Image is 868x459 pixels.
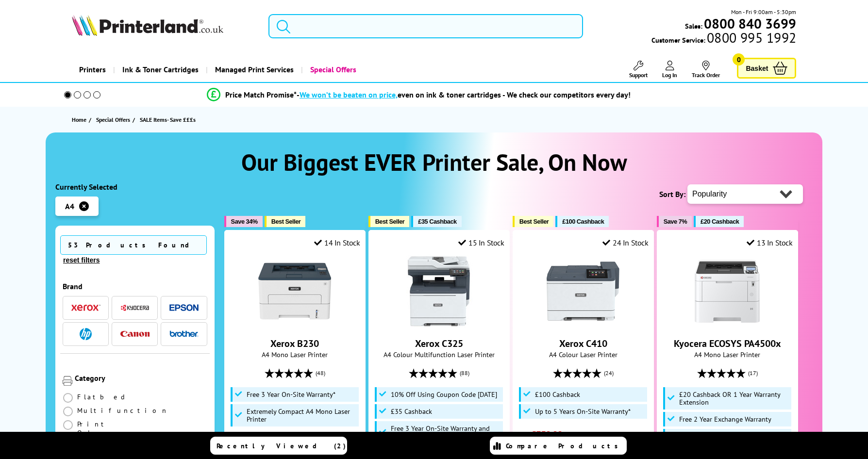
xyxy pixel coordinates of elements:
[96,115,133,125] a: Special Offers
[691,320,764,329] a: Kyocera ECOSYS PA4500x
[701,218,739,225] span: £20 Cashback
[731,7,796,16] span: Mon - Fri 9:00am - 5:30pm
[63,376,72,386] img: Category
[519,218,549,225] span: Best Seller
[247,391,335,398] span: Free 3 Year On-Site Warranty*
[71,304,100,311] img: Xerox
[316,364,325,382] span: (48)
[117,328,152,341] button: Canon
[535,391,580,398] span: £100 Cashback
[258,255,331,328] img: Xerox B230
[659,189,685,199] span: Sort By:
[705,33,796,42] span: 0800 995 1992
[120,304,150,311] img: Kyocera
[402,255,475,328] img: Xerox C325
[679,415,771,423] span: Free 2 Year Exchange Warranty
[747,238,792,247] div: 13 In Stock
[169,330,199,337] img: Brother
[258,320,331,329] a: Xerox B230
[60,256,102,264] button: reset filters
[555,216,609,227] button: £100 Cashback
[559,337,607,350] a: Xerox C410
[113,57,206,82] a: Ink & Toner Cartridges
[63,281,207,291] div: Brand
[271,218,301,225] span: Best Seller
[72,15,223,36] img: Printerland Logo
[506,442,623,450] span: Compare Products
[77,393,128,401] span: Flatbed
[300,90,398,99] span: We won’t be beaten on price,
[746,62,768,75] span: Basket
[72,15,257,38] a: Printerland Logo
[547,255,619,328] img: Xerox C410
[460,364,469,382] span: (88)
[662,71,677,79] span: Log In
[518,350,649,359] span: A4 Colour Laser Printer
[140,116,196,123] span: SALE Items- Save £££s
[77,420,135,437] span: Print Only
[169,304,199,311] img: Epson
[270,337,319,350] a: Xerox B230
[50,86,787,103] li: modal_Promise
[206,57,301,82] a: Managed Print Services
[531,428,563,441] span: £359.99
[167,301,201,314] button: Epson
[402,320,475,329] a: Xerox C325
[120,331,150,337] img: Canon
[314,238,360,247] div: 14 In Stock
[694,216,744,227] button: £20 Cashback
[68,301,103,314] button: Xerox
[231,218,258,225] span: Save 34%
[167,328,201,341] button: Brother
[68,328,103,341] button: HP
[375,218,405,225] span: Best Seller
[80,328,92,340] img: HP
[391,408,432,415] span: £35 Cashback
[674,337,781,350] a: Kyocera ECOSYS PA4500x
[662,350,793,359] span: A4 Mono Laser Printer
[702,19,796,28] a: 0800 840 3699
[685,21,702,31] span: Sales:
[230,350,360,359] span: A4 Mono Laser Printer
[72,115,89,125] a: Home
[224,216,263,227] button: Save 34%
[535,408,631,415] span: Up to 5 Years On-Site Warranty*
[247,408,356,423] span: Extremely Compact A4 Mono Laser Printer
[679,391,789,406] span: £20 Cashback OR 1 Year Warranty Extension
[225,90,297,99] span: Price Match Promise*
[374,350,504,359] span: A4 Colour Multifunction Laser Printer
[662,61,677,79] a: Log In
[122,57,199,82] span: Ink & Toner Cartridges
[210,437,347,455] a: Recently Viewed (2)
[565,430,608,439] span: ex VAT @ 20%
[301,57,364,82] a: Special Offers
[737,58,796,79] a: Basket 0
[60,235,207,255] span: 53 Products Found
[415,337,463,350] a: Xerox C325
[748,364,758,382] span: (17)
[458,238,504,247] div: 15 In Stock
[602,238,648,247] div: 24 In Stock
[418,218,456,225] span: £35 Cashback
[75,373,207,383] div: Category
[55,182,215,192] div: Currently Selected
[368,216,410,227] button: Best Seller
[96,115,130,125] span: Special Offers
[490,437,627,455] a: Compare Products
[562,218,604,225] span: £100 Cashback
[657,216,692,227] button: Save 7%
[629,71,648,79] span: Support
[391,425,501,440] span: Free 3 Year On-Site Warranty and Extend up to 5 Years*
[77,406,168,415] span: Multifunction
[265,216,306,227] button: Best Seller
[217,442,346,450] span: Recently Viewed (2)
[391,391,497,398] span: 10% Off Using Coupon Code [DATE]
[692,61,720,79] a: Track Order
[72,57,113,82] a: Printers
[117,301,152,314] button: Kyocera
[651,33,796,45] span: Customer Service:
[733,53,745,66] span: 0
[664,218,687,225] span: Save 7%
[297,90,631,99] div: - even on ink & toner cartridges - We check our competitors every day!
[629,61,648,79] a: Support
